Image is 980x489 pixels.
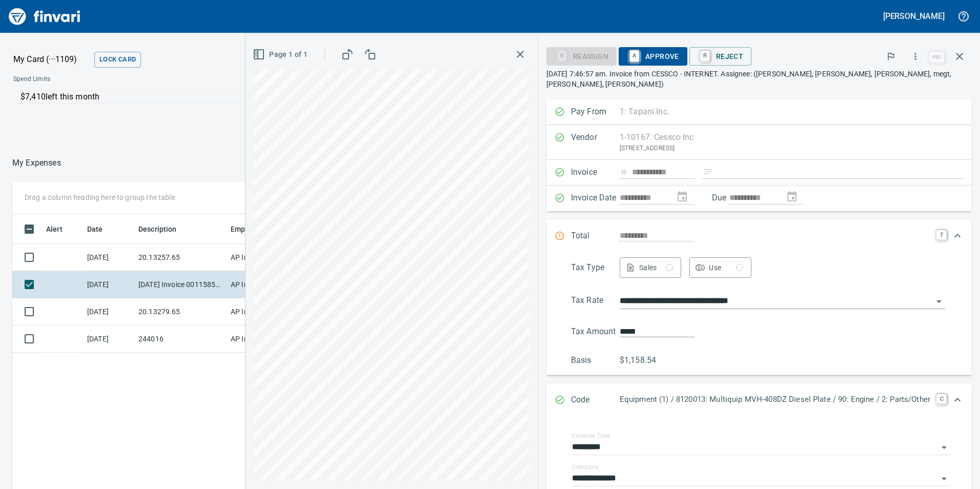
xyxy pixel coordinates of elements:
span: Approve [627,48,679,65]
span: Close invoice [927,44,972,69]
div: Reassign [546,51,617,60]
div: Use [709,261,743,274]
a: R [700,50,710,62]
button: Flag [880,45,902,68]
a: A [629,50,639,62]
span: Page 1 of 1 [255,48,308,61]
td: [DATE] [83,271,134,298]
button: Open [932,294,946,309]
p: Code [571,394,620,407]
p: Equipment (1) / 8120013: Multiquip MVH-408DZ Diesel Plate / 90: Engine / 2: Parts/Other [620,394,930,405]
button: Open [937,440,951,455]
button: Lock Card [94,52,141,68]
img: Finvari [6,4,83,29]
button: Use [689,257,751,278]
td: [DATE] [83,325,134,353]
p: Tax Rate [571,294,620,309]
td: [DATE] [83,298,134,325]
a: C [936,394,947,404]
div: Expand [546,383,972,417]
span: Reject [698,48,743,65]
p: Basis [571,354,620,366]
nav: breadcrumb [12,157,61,169]
span: Lock Card [99,54,136,66]
p: $1,158.54 [620,354,668,366]
label: Company [572,464,599,470]
td: AP Invoices [227,325,303,353]
p: $7,410 left this month [21,91,342,103]
div: Expand [546,219,972,253]
span: Date [87,223,103,235]
p: Online and foreign allowed [5,104,349,114]
a: esc [929,51,945,63]
p: My Card (···1109) [13,53,90,66]
td: AP Invoices [227,271,303,298]
button: AApprove [619,47,687,66]
button: RReject [689,47,751,66]
td: [DATE] Invoice 001158533-0 from Cessco Inc (1-10167) [134,271,227,298]
h5: [PERSON_NAME] [883,11,945,22]
p: Tax Type [571,261,620,278]
p: [DATE] 7:46:57 am. Invoice from CESSCO - INTERNET. Assignee: ([PERSON_NAME], [PERSON_NAME], [PERS... [546,69,972,89]
button: Page 1 of 1 [251,45,312,64]
span: Description [138,223,177,235]
span: Spend Limits [13,74,198,85]
td: 20.13279.65 [134,298,227,325]
span: Employee [231,223,263,235]
td: 244016 [134,325,227,353]
label: Expense Type [572,433,610,439]
span: Description [138,223,190,235]
td: 20.13257.65 [134,244,227,271]
p: Drag a column heading here to group the table [25,192,175,202]
td: [DATE] [83,244,134,271]
td: AP Invoices [227,244,303,271]
span: Employee [231,223,277,235]
span: Alert [46,223,63,235]
div: Sales [639,261,673,274]
div: Expand [546,253,972,375]
button: Open [937,472,951,486]
p: My Expenses [12,157,61,169]
a: T [936,230,947,240]
span: Date [87,223,116,235]
button: [PERSON_NAME] [881,8,947,24]
p: Total [571,230,620,243]
button: More [904,45,927,68]
button: Sales [620,257,682,278]
td: AP Invoices [227,298,303,325]
p: Tax Amount [571,325,620,338]
span: Alert [46,223,76,235]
